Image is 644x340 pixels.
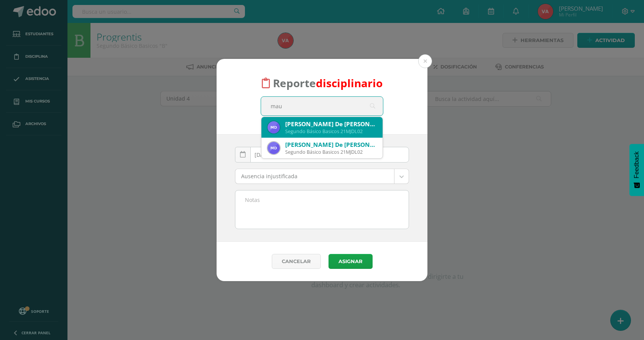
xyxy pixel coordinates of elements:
font: disciplinario [316,76,383,90]
span: Feedback [633,151,640,178]
button: Close (Esc) [418,54,432,68]
div: Segundo Básico Basicos 21MJDL02 [285,128,376,135]
button: Feedback - Mostrar encuesta [629,144,644,196]
img: aea138a2e1edf0bb0209db7ebd7e7453.png [268,121,280,133]
a: Cancelar [272,254,321,269]
div: [PERSON_NAME] De [PERSON_NAME] [285,120,376,128]
a: Ausencia injustificada [235,169,409,184]
input: Busca un estudiante aquí... [261,97,383,116]
div: Segundo Básico Basicos 21MJDL02 [285,149,376,155]
img: aea138a2e1edf0bb0209db7ebd7e7453.png [268,142,280,154]
span: Ausencia injustificada [241,169,388,184]
button: Asignar [329,254,373,269]
div: [PERSON_NAME] De [PERSON_NAME] [285,141,376,149]
span: Reporte [273,76,383,90]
